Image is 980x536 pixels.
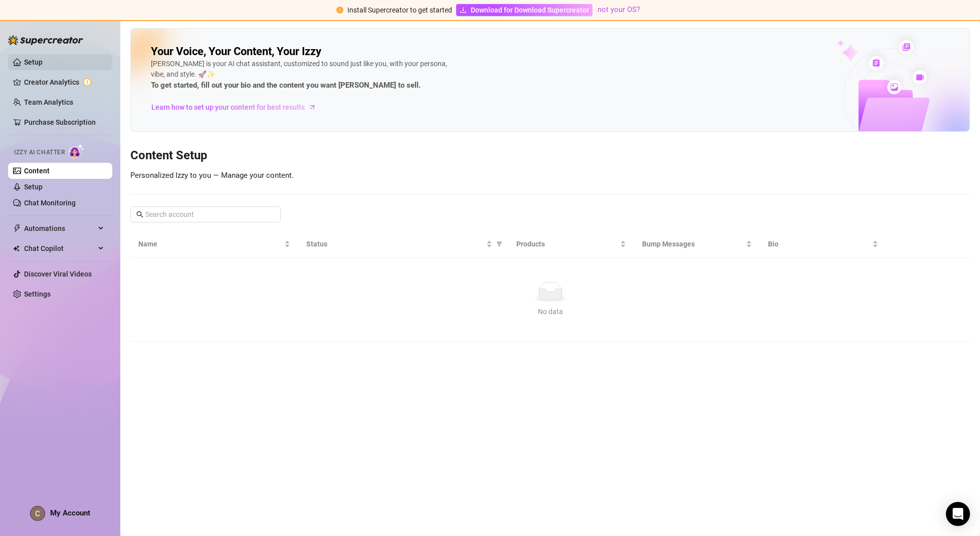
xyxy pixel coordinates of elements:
a: Settings [24,290,51,298]
span: Bio [768,238,870,249]
input: Search account [145,209,267,220]
a: Creator Analytics exclamation-circle [24,74,104,90]
a: Purchase Subscription [24,118,96,126]
span: Learn how to set up your content for best results [151,102,305,113]
strong: To get started, fill out your bio and the content you want [PERSON_NAME] to sell. [151,81,421,90]
a: Setup [24,183,43,191]
a: Download for Download Supercreator [456,4,593,16]
a: Team Analytics [24,98,73,106]
img: ai-chatter-content-library-cLFOSyPT.png [814,29,969,131]
span: Install Supercreator to get started [347,6,452,14]
th: Name [130,230,298,258]
h2: Your Voice, Your Content, Your Izzy [151,45,321,59]
th: Products [508,230,634,258]
th: Bio [760,230,886,258]
span: Bump Messages [642,238,744,249]
a: Setup [24,58,43,66]
span: filter [494,236,504,251]
span: Izzy AI Chatter [14,148,65,157]
img: logo-BBDzfeDw.svg [8,35,83,45]
span: Chat Copilot [24,240,95,256]
div: No data [142,306,958,317]
span: Status [306,238,484,249]
th: Status [298,230,508,258]
span: download [460,7,467,14]
span: Products [516,238,618,249]
div: Open Intercom Messenger [946,502,970,526]
a: Discover Viral Videos [24,270,92,278]
span: exclamation-circle [336,7,343,14]
a: not your OS? [598,5,640,14]
img: Chat Copilot [13,245,20,252]
a: Chat Monitoring [24,199,76,207]
span: Name [138,238,282,249]
a: Learn how to set up your content for best results [151,99,324,115]
img: AI Chatter [69,144,84,158]
h3: Content Setup [130,148,970,164]
span: Automations [24,220,95,236]
span: search [136,211,143,218]
img: ACg8ocJPL55SpsRy0Lkz3d-YMzI5XE1JlwmQ1I4tVyppXR5wPJZKhw=s96-c [31,506,45,520]
a: Content [24,167,50,175]
div: [PERSON_NAME] is your AI chat assistant, customized to sound just like you, with your persona, vi... [151,59,452,92]
span: Download for Download Supercreator [471,5,589,16]
span: arrow-right [307,102,317,112]
span: Personalized Izzy to you — Manage your content. [130,171,294,180]
span: filter [496,241,502,247]
span: thunderbolt [13,224,21,232]
th: Bump Messages [634,230,760,258]
span: My Account [50,508,90,517]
